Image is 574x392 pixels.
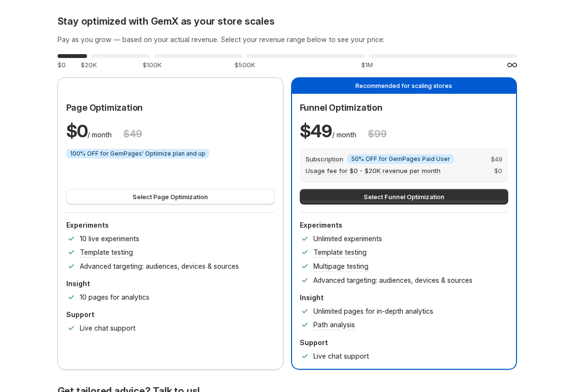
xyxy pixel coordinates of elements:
span: Recommended for scaling stores [355,82,452,89]
p: Support [66,310,275,319]
p: Experiments [300,220,508,230]
span: Page Optimization [66,102,143,113]
h3: $ 99 [368,128,386,140]
span: 50% OFF for GemPages Paid User [351,155,450,163]
p: Experiments [66,220,275,230]
p: 10 pages for analytics [80,292,149,302]
button: Select Page Optimization [66,189,275,204]
span: $1M [361,61,373,69]
p: Advanced targeting: audiences, devices & sources [80,261,239,271]
p: Unlimited pages for in-depth analytics [313,306,433,316]
span: $ 49 [491,154,502,164]
p: Multipage testing [313,261,368,271]
h2: Stay optimized with GemX as your store scales [58,15,517,27]
p: / month [66,119,112,143]
p: / month [300,119,356,143]
p: Insight [300,293,508,303]
span: $100K [143,61,162,69]
p: Template testing [80,247,133,257]
h3: Pay as you grow — based on your actual revenue. Select your revenue range below to see your price: [58,35,517,44]
span: $500K [235,61,255,69]
span: Select Funnel Optimization [364,192,444,202]
button: Select Funnel Optimization [300,189,508,204]
span: Subscription [306,155,343,163]
p: Insight [66,279,275,289]
span: Select Page Optimization [132,192,208,202]
p: Live chat support [80,323,135,333]
span: Funnel Optimization [300,102,383,113]
span: $ 0 [66,120,88,142]
span: 100% OFF for GemPages' Optimize plan and up [70,150,206,158]
p: Advanced targeting: audiences, devices & sources [313,276,472,285]
p: Live chat support [313,351,369,361]
span: $ 49 [300,120,332,142]
h3: $ 49 [123,128,142,140]
p: Path analysis [313,320,355,330]
p: Support [300,338,508,348]
span: $0 [58,61,66,69]
span: $20K [81,61,97,69]
p: Unlimited experiments [313,234,382,244]
span: Usage fee for $0 - $20K revenue per month [306,167,441,175]
p: 10 live experiments [80,234,139,244]
p: Template testing [313,247,367,257]
span: $ 0 [494,166,502,175]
